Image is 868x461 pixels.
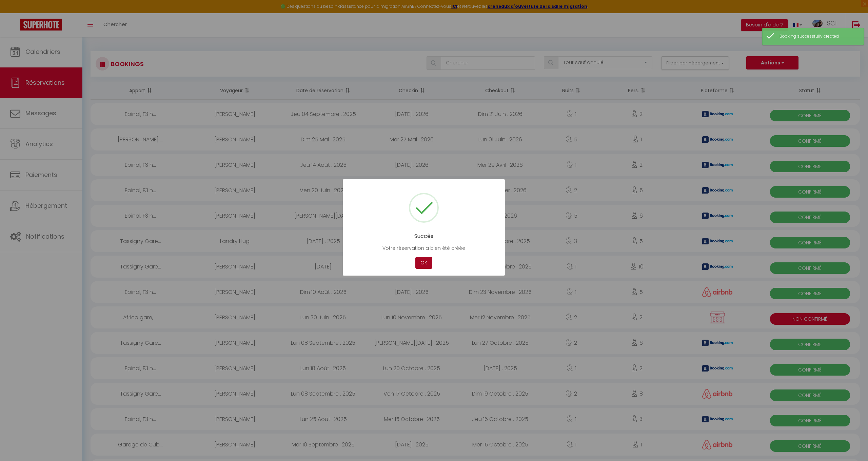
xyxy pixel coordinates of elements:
[780,33,857,40] div: Booking successfully created
[415,257,432,269] button: OK
[839,430,863,456] iframe: Chat
[353,233,495,239] h2: Succès
[5,3,26,23] button: Ouvrir le widget de chat LiveChat
[353,244,495,252] p: Votre réservation a bien été créée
